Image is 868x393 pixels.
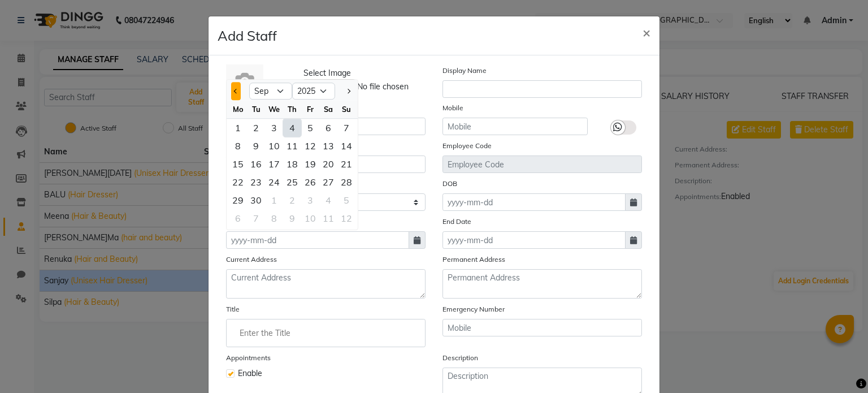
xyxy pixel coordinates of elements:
[301,173,319,191] div: 26
[283,155,301,173] div: 18
[265,155,283,173] div: 17
[265,155,283,173] div: Wednesday, September 17, 2025
[319,155,337,173] div: Saturday, September 20, 2025
[337,119,355,137] div: 7
[303,67,351,79] span: Select Image
[247,191,265,209] div: 30
[218,25,277,46] h4: Add Staff
[283,119,301,137] div: Thursday, September 4, 2025
[283,119,301,137] div: 4
[442,66,487,76] label: Display Name
[247,209,265,227] div: Tuesday, October 7, 2025
[265,173,283,191] div: 24
[226,254,277,265] label: Current Address
[303,79,457,94] input: Select Image
[247,173,265,191] div: Tuesday, September 23, 2025
[292,83,335,100] select: Select year
[319,100,337,118] div: Sa
[229,191,247,209] div: 29
[229,137,247,155] div: 8
[247,119,265,137] div: Tuesday, September 2, 2025
[442,179,457,189] label: DOB
[283,173,301,191] div: 25
[442,141,492,151] label: Employee Code
[301,137,319,155] div: 12
[226,64,263,102] img: Cinque Terre
[319,155,337,173] div: 20
[283,137,301,155] div: Thursday, September 11, 2025
[247,119,265,137] div: 2
[247,100,265,118] div: Tu
[442,118,588,135] input: Mobile
[229,209,247,227] div: 6
[229,100,247,118] div: Mo
[249,83,292,100] select: Select month
[283,209,301,227] div: 9
[283,137,301,155] div: 11
[337,173,355,191] div: 28
[337,119,355,137] div: Sunday, September 7, 2025
[247,155,265,173] div: Tuesday, September 16, 2025
[265,137,283,155] div: Wednesday, September 10, 2025
[229,119,247,137] div: Monday, September 1, 2025
[226,353,271,363] label: Appointments
[229,119,247,137] div: 1
[283,155,301,173] div: Thursday, September 18, 2025
[442,353,478,363] label: Description
[247,209,265,227] div: 7
[247,155,265,173] div: 16
[319,209,337,227] div: 11
[442,193,626,211] input: yyyy-mm-dd
[633,16,659,48] button: Close
[265,173,283,191] div: Wednesday, September 24, 2025
[442,217,471,227] label: End Date
[337,155,355,173] div: Sunday, September 21, 2025
[643,24,650,41] span: ×
[229,209,247,227] div: Monday, October 6, 2025
[442,156,642,173] input: Employee Code
[265,209,283,227] div: 8
[229,137,247,155] div: Monday, September 8, 2025
[319,173,337,191] div: Saturday, September 27, 2025
[231,322,420,344] input: Enter the Title
[337,209,355,227] div: 12
[442,103,463,113] label: Mobile
[283,209,301,227] div: Thursday, October 9, 2025
[283,173,301,191] div: Thursday, September 25, 2025
[247,137,265,155] div: 9
[283,100,301,118] div: Th
[283,191,301,209] div: 2
[319,137,337,155] div: 13
[319,191,337,209] div: Saturday, October 4, 2025
[301,209,319,227] div: Friday, October 10, 2025
[265,137,283,155] div: 10
[231,82,241,100] button: Previous month
[442,319,642,336] input: Mobile
[265,119,283,137] div: 3
[344,82,353,100] button: Next month
[337,209,355,227] div: Sunday, October 12, 2025
[319,119,337,137] div: 6
[337,173,355,191] div: Sunday, September 28, 2025
[247,173,265,191] div: 23
[319,119,337,137] div: Saturday, September 6, 2025
[337,100,355,118] div: Su
[265,191,283,209] div: Wednesday, October 1, 2025
[265,209,283,227] div: Wednesday, October 8, 2025
[301,191,319,209] div: 3
[337,191,355,209] div: Sunday, October 5, 2025
[229,191,247,209] div: Monday, September 29, 2025
[226,231,409,249] input: yyyy-mm-dd
[283,191,301,209] div: Thursday, October 2, 2025
[301,100,319,118] div: Fr
[301,155,319,173] div: 19
[319,173,337,191] div: 27
[265,119,283,137] div: Wednesday, September 3, 2025
[337,191,355,209] div: 5
[319,191,337,209] div: 4
[337,137,355,155] div: 14
[442,231,626,249] input: yyyy-mm-dd
[337,155,355,173] div: 21
[247,137,265,155] div: Tuesday, September 9, 2025
[301,209,319,227] div: 10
